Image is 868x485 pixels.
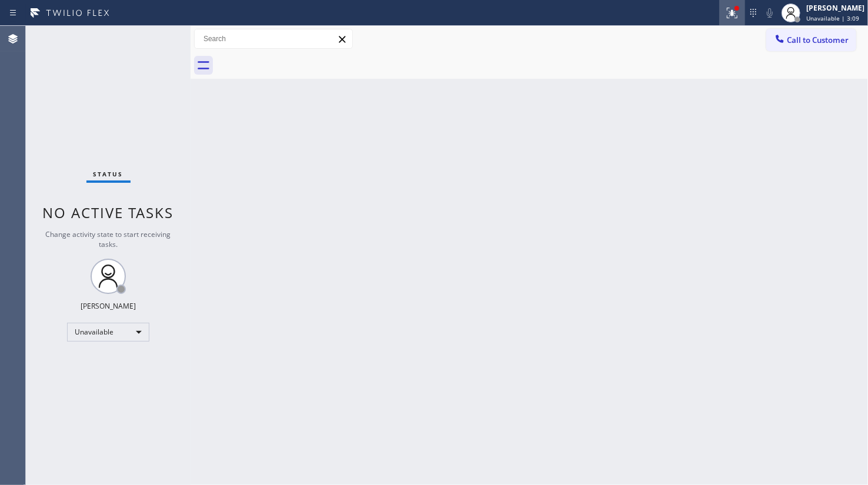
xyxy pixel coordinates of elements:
[806,14,859,22] span: Unavailable | 3:09
[806,3,864,13] div: [PERSON_NAME]
[67,323,149,342] div: Unavailable
[46,229,171,249] span: Change activity state to start receiving tasks.
[43,203,174,222] span: No active tasks
[762,5,778,21] button: Mute
[787,35,849,45] span: Call to Customer
[195,29,352,48] input: Search
[94,170,123,178] span: Status
[766,29,856,51] button: Call to Customer
[81,301,136,311] div: [PERSON_NAME]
